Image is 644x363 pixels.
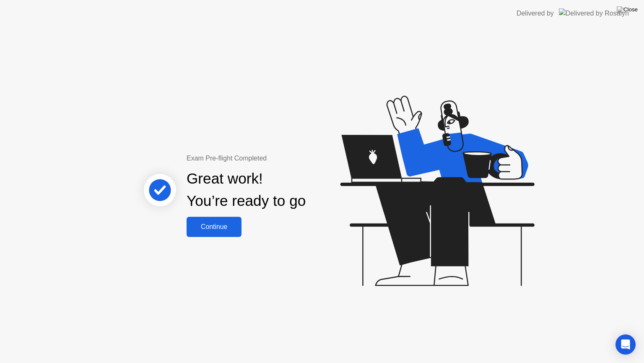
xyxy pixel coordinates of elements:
[517,8,554,18] div: Delivered by
[617,6,638,13] img: Close
[187,168,306,212] div: Great work! You’re ready to go
[189,223,239,231] div: Continue
[187,217,241,237] button: Continue
[187,153,360,163] div: Exam Pre-flight Completed
[559,8,629,18] img: Delivered by Rosalyn
[615,334,636,355] div: Open Intercom Messenger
